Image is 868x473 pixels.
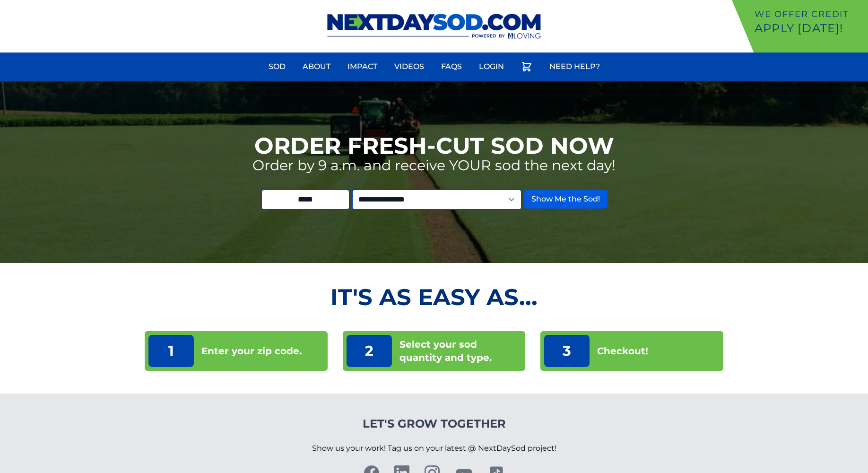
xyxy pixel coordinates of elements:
[524,190,608,209] button: Show Me the Sod!
[347,335,392,367] p: 2
[544,335,590,367] p: 3
[263,55,291,78] a: Sod
[473,55,510,78] a: Login
[312,431,556,465] p: Show us your work! Tag us on your latest @ NextDaySod project!
[148,335,194,367] p: 1
[312,416,556,431] h4: Let's Grow Together
[435,55,468,78] a: FAQs
[755,8,864,21] p: We offer Credit
[297,55,336,78] a: About
[544,55,606,78] a: Need Help?
[254,134,614,157] h1: Order Fresh-Cut Sod Now
[597,344,648,358] p: Checkout!
[145,286,723,308] h2: It's as Easy As...
[389,55,430,78] a: Videos
[755,21,864,36] p: Apply [DATE]!
[399,338,522,364] p: Select your sod quantity and type.
[342,55,383,78] a: Impact
[252,157,616,174] p: Order by 9 a.m. and receive YOUR sod the next day!
[201,344,302,358] p: Enter your zip code.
